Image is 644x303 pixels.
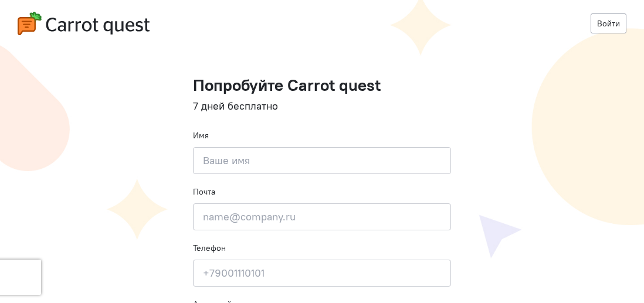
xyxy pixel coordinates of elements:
[18,12,150,35] img: carrot-quest-logo.svg
[193,242,226,254] label: Телефон
[193,100,451,112] h4: 7 дней бесплатно
[193,186,215,198] label: Почта
[591,13,626,33] a: Войти
[193,130,209,141] label: Имя
[193,260,451,287] input: +79001110101
[193,203,451,230] input: name@company.ru
[193,76,451,94] h1: Попробуйте Carrot quest
[193,147,451,174] input: Ваше имя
